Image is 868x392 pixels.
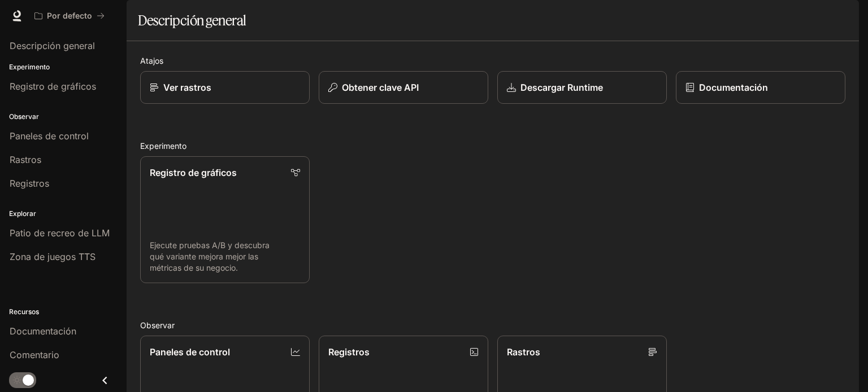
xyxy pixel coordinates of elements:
[150,346,230,358] font: Paneles de control
[342,82,419,93] font: Obtener clave API
[676,71,845,104] a: Documentación
[150,240,270,272] font: Ejecute pruebas A/B y descubra qué variante mejora mejor las métricas de su negocio.
[520,82,603,93] font: Descargar Runtime
[29,5,110,27] button: Todos los espacios de trabajo
[140,320,175,330] font: Observar
[699,82,768,93] font: Documentación
[140,71,310,104] a: Ver rastros
[47,11,92,20] font: Por defecto
[497,71,667,104] a: Descargar Runtime
[163,82,211,93] font: Ver rastros
[140,156,310,283] a: Registro de gráficosEjecute pruebas A/B y descubra qué variante mejora mejor las métricas de su n...
[507,346,540,358] font: Rastros
[138,12,246,29] font: Descripción general
[319,71,488,104] button: Obtener clave API
[140,56,163,65] font: Atajos
[140,141,186,151] font: Experimento
[328,346,370,358] font: Registros
[150,167,237,178] font: Registro de gráficos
